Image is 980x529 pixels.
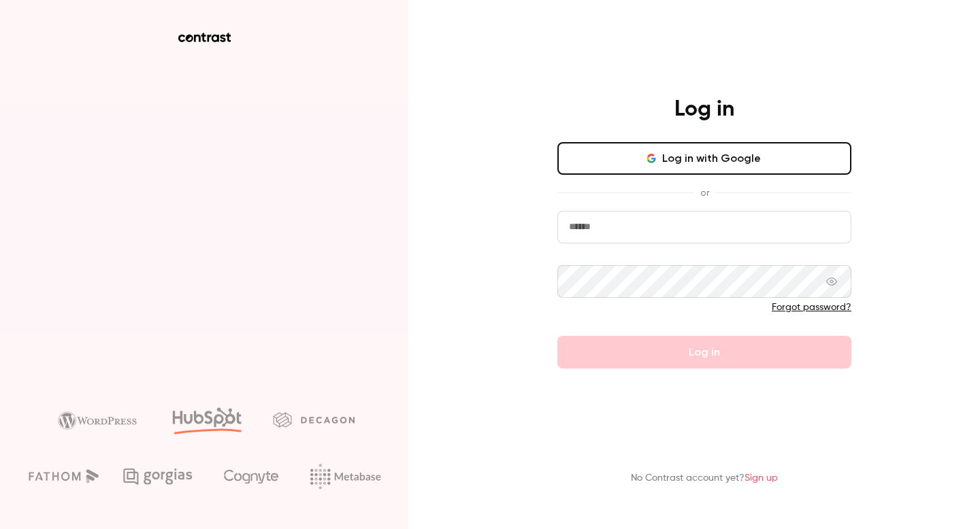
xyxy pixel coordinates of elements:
[273,412,355,427] img: decagon
[772,303,851,312] a: Forgot password?
[693,186,716,200] span: or
[631,471,778,485] p: No Contrast account yet?
[557,142,851,175] button: Log in with Google
[674,96,734,123] h4: Log in
[745,473,778,483] a: Sign up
